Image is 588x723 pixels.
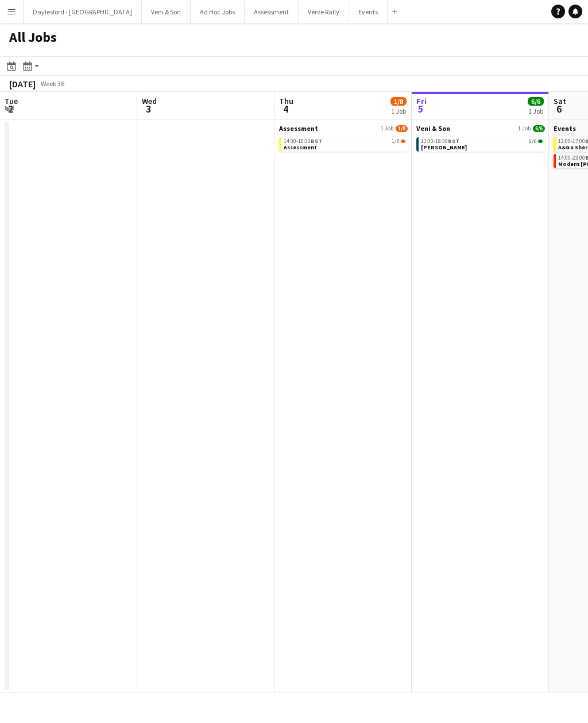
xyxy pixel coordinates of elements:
span: Thu [279,96,293,106]
span: 6/6 [538,140,543,143]
div: 1 Job [528,107,543,115]
span: E.J. Churchill [421,144,467,151]
span: Assessment [279,124,318,133]
span: 14:30-18:30 [284,138,322,144]
span: Fri [416,96,427,106]
div: [DATE] [9,78,36,90]
button: Verve Rally [299,1,349,23]
span: Events [554,124,576,133]
button: Ad Hoc Jobs [191,1,245,23]
div: Assessment1 Job1/814:30-18:30BST1/8Assessment [279,124,408,154]
a: Veni & Son1 Job6/6 [416,124,545,133]
span: 13:30-18:30 [421,138,459,144]
span: 1/8 [392,138,400,144]
button: Daylesford - [GEOGRAPHIC_DATA] [24,1,142,23]
div: Veni & Son1 Job6/613:30-18:30BST6/6[PERSON_NAME] [416,124,545,154]
a: 14:30-18:30BST1/8Assessment [284,137,405,150]
a: 13:30-18:30BST6/6[PERSON_NAME] [421,137,543,150]
span: 1 Job [381,125,393,132]
span: Tue [5,96,18,106]
button: Assessment [245,1,299,23]
span: 6/6 [528,97,544,106]
span: 5 [415,102,427,115]
span: 1/8 [390,97,407,106]
button: Events [349,1,388,23]
span: 4 [277,102,293,115]
span: 3 [140,102,157,115]
span: 6 [552,102,566,115]
span: BST [311,137,322,145]
div: 1 Job [391,107,406,115]
button: Veni & Son [142,1,191,23]
span: 6/6 [529,138,537,144]
span: 1/8 [401,140,405,143]
span: 2 [3,102,18,115]
span: Veni & Son [416,124,450,133]
span: 1 Job [518,125,531,132]
span: Sat [554,96,566,106]
span: Assessment [284,144,317,151]
span: Wed [142,96,157,106]
span: Week 36 [38,79,67,88]
span: 1/8 [396,125,408,132]
span: 6/6 [533,125,545,132]
span: BST [448,137,459,145]
a: Assessment1 Job1/8 [279,124,408,133]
